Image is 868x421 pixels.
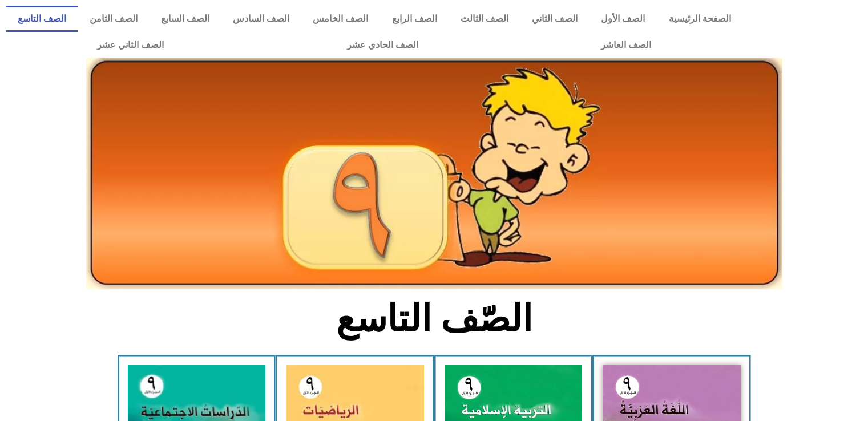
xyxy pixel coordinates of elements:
a: الصف الرابع [380,6,449,32]
a: الصف التاسع [6,6,78,32]
a: الصفحة الرئيسية [657,6,742,32]
a: الصف الخامس [301,6,380,32]
a: الصف الثامن [78,6,149,32]
a: الصف الثاني عشر [6,32,255,58]
a: الصف السادس [221,6,301,32]
a: الصف الثاني [520,6,589,32]
a: الصف العاشر [510,32,742,58]
a: الصف الثالث [449,6,520,32]
a: الصف الأول [590,6,657,32]
a: الصف الحادي عشر [255,32,509,58]
a: الصف السابع [149,6,221,32]
h2: الصّف التاسع [245,297,623,341]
